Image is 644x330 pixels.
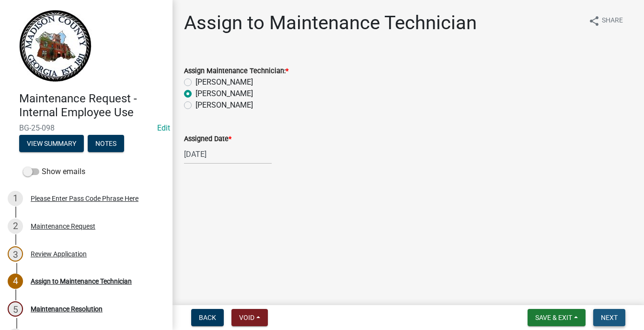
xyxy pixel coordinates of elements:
img: Madison County, Georgia [19,10,92,82]
wm-modal-confirm: Edit Application Number [157,123,170,132]
label: [PERSON_NAME] [195,99,253,111]
div: Maintenance Resolution [31,306,103,312]
i: share [588,15,600,27]
div: Assign to Maintenance Technician [31,278,132,285]
label: [PERSON_NAME] [195,77,253,88]
label: Show emails [23,166,85,177]
button: shareShare [581,11,631,30]
div: Maintenance Request [31,223,95,230]
span: Next [601,314,618,321]
div: 3 [8,246,23,262]
h1: Assign to Maintenance Technician [184,11,477,34]
button: Next [593,309,625,326]
span: Save & Exit [535,314,572,321]
a: Edit [157,123,170,132]
input: mm/dd/yyyy [184,144,272,164]
wm-modal-confirm: Summary [19,140,84,148]
div: 1 [8,191,23,206]
button: Void [231,309,268,326]
wm-modal-confirm: Notes [88,140,124,148]
div: 4 [8,274,23,289]
label: Assigned Date [184,136,231,143]
div: Please Enter Pass Code Phrase Here [31,195,138,202]
button: View Summary [19,135,84,152]
h4: Maintenance Request - Internal Employee Use [19,92,165,120]
span: Back [199,314,216,321]
label: Assign Maintenance Technician: [184,68,288,75]
span: Share [602,15,623,27]
button: Notes [88,135,124,152]
span: BG-25-098 [19,123,153,132]
label: [PERSON_NAME] [195,88,253,99]
div: Review Application [31,251,87,257]
div: 2 [8,219,23,234]
span: Void [239,314,254,321]
button: Back [191,309,224,326]
button: Save & Exit [528,309,586,326]
div: 5 [8,301,23,317]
